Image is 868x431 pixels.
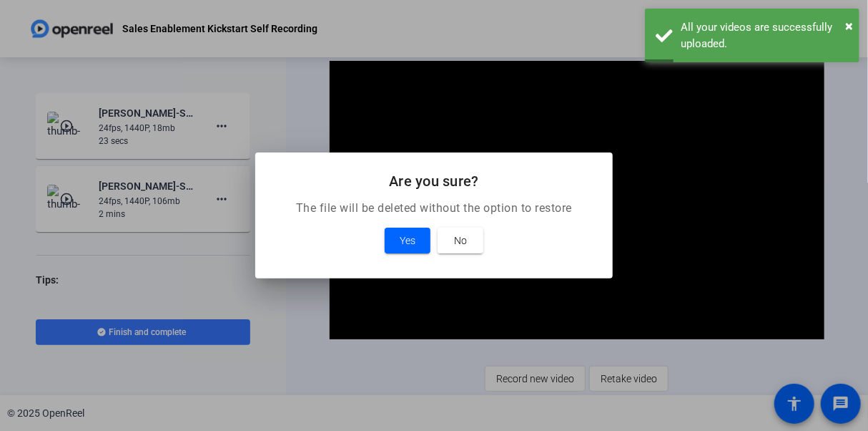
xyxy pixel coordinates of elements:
div: All your videos are successfully uploaded. [681,19,849,52]
button: No [438,228,483,253]
span: Yes [400,232,415,249]
span: × [845,17,853,34]
p: The file will be deleted without the option to restore [272,200,596,217]
span: No [454,232,467,249]
button: Yes [385,228,430,253]
h2: Are you sure? [272,170,596,193]
button: Close [845,15,853,37]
